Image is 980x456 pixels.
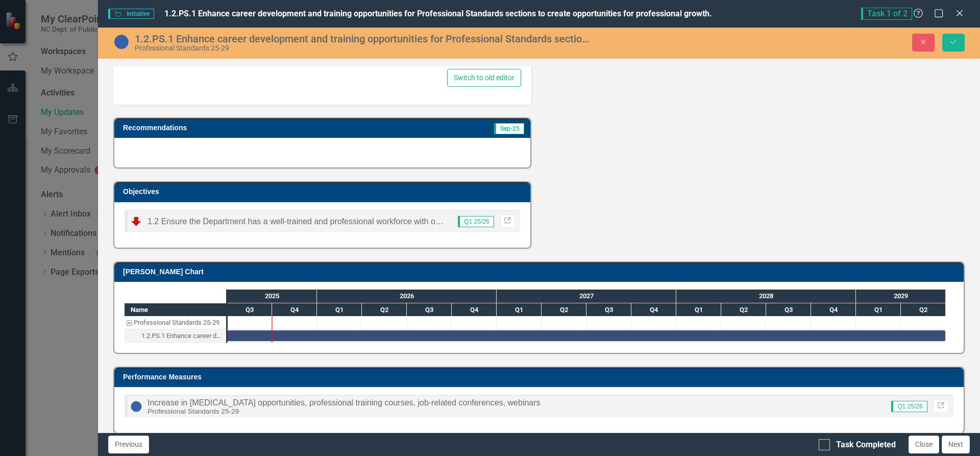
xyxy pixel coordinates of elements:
[130,400,142,413] img: No Information
[811,303,856,317] div: Q4
[891,401,927,412] span: Q1 25/26
[901,303,946,317] div: Q2
[125,329,226,343] div: Task: Start date: 2025-07-01 End date: 2029-06-30
[228,290,317,303] div: 2025
[497,303,542,317] div: Q1
[631,303,676,317] div: Q4
[125,316,226,329] div: Professional Standards 25-29
[317,290,497,303] div: 2026
[135,44,592,52] div: Professional Standards 25-29
[362,303,407,317] div: Q2
[228,330,945,341] div: Task: Start date: 2025-07-01 End date: 2029-06-30
[113,34,130,50] img: No Information
[125,316,226,329] div: Task: Professional Standards 25-29 Start date: 2025-07-01 End date: 2025-07-02
[447,69,521,87] button: Switch to old editor
[141,329,223,343] div: 1.2.PS.1 Enhance career development and training opportunities for Professional Standards section...
[123,188,525,196] h3: Objectives
[148,407,239,415] small: Professional Standards 25-29
[148,398,541,407] span: Increase in [MEDICAL_DATA] opportunities, professional training courses, job-related conferences,...
[123,268,959,276] h3: [PERSON_NAME] Chart
[125,303,226,316] div: Name
[148,217,516,226] span: 1.2 Ensure the Department has a well-trained and professional workforce with opportunities for gr...
[836,439,896,451] div: Task Completed
[164,9,712,18] span: 1.2.PS.1 Enhance career development and training opportunities for Professional Standards section...
[135,33,592,44] div: 1.2.PS.1 Enhance career development and training opportunities for Professional Standards section...
[542,303,586,317] div: Q2
[861,8,912,20] span: Task 1 of 2
[228,303,272,317] div: Q3
[108,436,149,453] button: Previous
[317,303,362,317] div: Q1
[942,436,970,453] button: Next
[856,303,901,317] div: Q1
[125,329,226,343] div: 1.2.PS.1 Enhance career development and training opportunities for Professional Standards section...
[766,303,811,317] div: Q3
[676,303,721,317] div: Q1
[407,303,452,317] div: Q3
[909,436,939,453] button: Close
[856,290,946,303] div: 2029
[721,303,766,317] div: Q2
[134,316,219,329] div: Professional Standards 25-29
[497,290,676,303] div: 2027
[494,123,524,134] span: Sep-25
[458,216,494,227] span: Q1 25/26
[123,373,959,381] h3: Performance Measures
[108,9,154,19] span: Initiative
[586,303,631,317] div: Q3
[130,215,142,227] img: Below Plan
[272,303,317,317] div: Q4
[123,124,394,132] h3: Recommendations
[676,290,856,303] div: 2028
[452,303,497,317] div: Q4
